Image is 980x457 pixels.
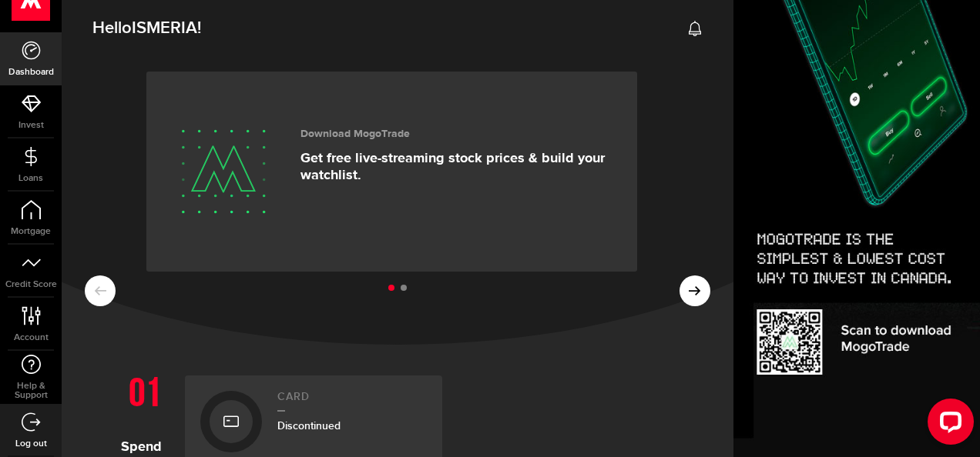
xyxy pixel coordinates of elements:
span: Hello ! [92,12,201,45]
span: Discontinued [277,419,341,432]
span: ISMERIA [132,18,197,38]
iframe: LiveChat chat widget [915,392,980,457]
p: Get free live-streaming stock prices & build your watchlist. [300,150,614,184]
h3: Download MogoTrade [300,128,614,141]
a: Download MogoTrade Get free live-streaming stock prices & build your watchlist. [146,72,637,272]
h2: Card [277,391,427,412]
